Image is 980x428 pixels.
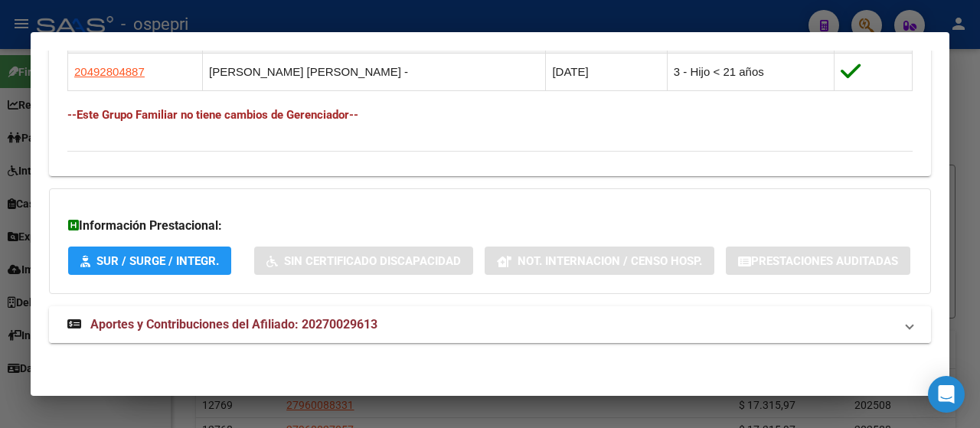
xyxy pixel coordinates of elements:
td: [DATE] [546,54,667,91]
h3: Información Prestacional: [68,217,912,235]
button: Not. Internacion / Censo Hosp. [485,247,714,275]
span: Prestaciones Auditadas [751,254,898,268]
td: [PERSON_NAME] [PERSON_NAME] - [203,54,546,91]
span: SUR / SURGE / INTEGR. [96,254,219,268]
mat-expansion-panel-header: Aportes y Contribuciones del Afiliado: 20270029613 [49,306,931,343]
span: Sin Certificado Discapacidad [284,254,461,268]
button: Sin Certificado Discapacidad [254,247,473,275]
span: Not. Internacion / Censo Hosp. [518,254,702,268]
button: Prestaciones Auditadas [726,247,910,275]
h4: --Este Grupo Familiar no tiene cambios de Gerenciador-- [67,106,913,123]
td: 3 - Hijo < 21 años [667,54,834,91]
span: Aportes y Contribuciones del Afiliado: 20270029613 [90,317,377,332]
button: SUR / SURGE / INTEGR. [68,247,231,275]
span: 20492804887 [74,65,145,78]
div: Open Intercom Messenger [928,376,965,413]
